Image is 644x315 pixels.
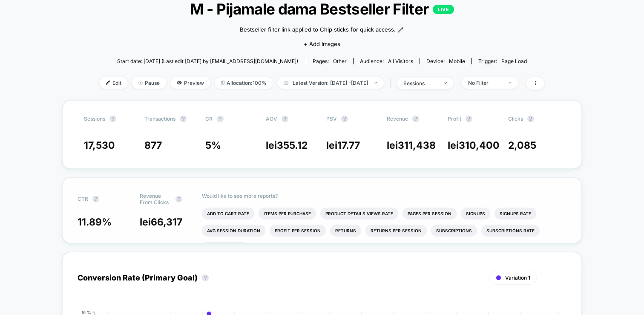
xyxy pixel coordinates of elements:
span: Preview [170,77,210,89]
span: Revenue From Clicks [140,193,171,205]
div: sessions [403,80,437,87]
span: 11.89 % [78,216,112,228]
span: Bestseller filter link applied to Chip sticks for quick access. [240,26,396,34]
li: Avg Session Duration [202,225,265,237]
li: Product Details Views Rate [320,208,398,220]
button: ? [341,116,348,122]
p: LIVE [433,5,454,14]
li: Add To Cart Rate [202,208,254,220]
span: 310,400 [459,139,500,151]
div: Pages: [313,58,347,64]
li: Pages Per Session [402,208,457,220]
span: Start date: [DATE] (Last edit [DATE] by [EMAIL_ADDRESS][DOMAIN_NAME]) [117,58,298,64]
button: ? [92,196,99,202]
li: Signups [461,208,490,220]
button: ? [282,116,288,122]
span: lei [448,139,500,151]
span: 66,317 [151,216,182,228]
div: No Filter [468,80,502,86]
span: 311,438 [398,139,436,151]
span: AOV [266,116,277,122]
span: other [333,58,347,64]
button: ? [527,116,534,122]
img: rebalance [221,81,224,85]
span: 5 % [205,139,221,151]
img: edit [106,81,110,85]
span: Device: [420,58,471,64]
span: Edit [100,77,128,89]
p: Would like to see more reports? [202,193,566,199]
span: Revenue [387,116,408,122]
img: end [374,82,377,84]
span: Transactions [144,116,175,122]
button: ? [180,116,187,122]
span: Sessions [84,116,105,122]
button: ? [109,116,116,122]
span: lei [326,139,360,151]
span: Profit [448,116,461,122]
button: ? [175,196,182,202]
li: Returns [330,225,361,237]
span: mobile [449,58,465,64]
span: 17,530 [84,139,115,151]
span: Page Load [501,58,527,64]
li: Subscriptions [431,225,477,237]
span: Variation 1 [505,275,530,281]
span: All Visitors [388,58,413,64]
span: + Add Images [304,40,340,47]
span: CTR [78,196,88,202]
li: Checkout Rate [202,242,248,254]
li: Signups Rate [494,208,536,220]
span: 17.77 [337,139,360,151]
span: 2,085 [508,139,536,151]
li: Profit Per Session [270,225,326,237]
button: ? [466,116,472,122]
li: Subscriptions Rate [481,225,540,237]
button: ? [202,275,209,281]
span: Pause [132,77,166,89]
span: PSV [326,116,337,122]
div: Trigger: [478,58,527,64]
img: end [444,82,447,84]
span: Clicks [508,116,523,122]
span: lei [387,139,436,151]
img: calendar [284,81,288,85]
span: Allocation: 100% [215,77,273,89]
span: 877 [144,139,162,151]
li: Returns Per Session [365,225,427,237]
span: 355.12 [277,139,308,151]
img: end [509,82,512,84]
tspan: 16 % [81,309,91,315]
button: ? [217,116,224,122]
img: end [138,81,143,85]
span: | [388,77,397,90]
span: Latest Version: [DATE] - [DATE] [277,77,384,89]
button: ? [412,116,419,122]
span: lei [140,216,182,228]
div: Audience: [360,58,413,64]
li: Items Per Purchase [259,208,316,220]
span: CR [205,116,213,122]
span: lei [266,139,308,151]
